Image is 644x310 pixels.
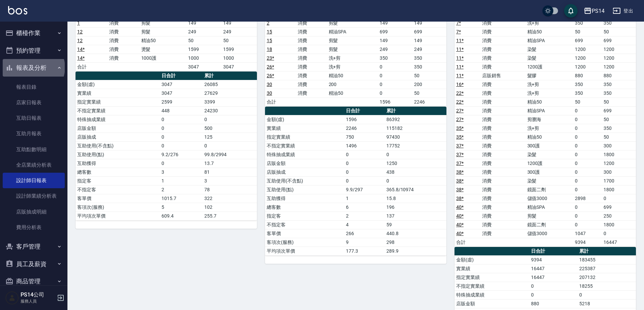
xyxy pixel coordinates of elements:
[5,291,19,305] img: Person
[573,194,602,203] td: 2898
[267,20,269,26] a: 2
[3,142,65,157] a: 互助點數明細
[385,107,446,115] th: 累計
[526,212,574,220] td: 剪髮
[412,62,446,71] td: 350
[222,19,257,27] td: 149
[77,29,83,34] a: 12
[186,36,222,45] td: 50
[480,71,526,80] td: 店販銷售
[327,54,378,62] td: 洗+剪
[610,5,636,17] button: 登出
[573,150,602,159] td: 0
[602,80,636,89] td: 350
[480,212,526,220] td: 消費
[480,89,526,97] td: 消費
[480,133,526,141] td: 消費
[265,229,344,238] td: 客單價
[3,95,65,110] a: 店家日報表
[602,89,636,97] td: 350
[602,62,636,71] td: 1200
[76,168,160,176] td: 總客數
[526,168,574,176] td: 300護
[265,159,344,168] td: 店販金額
[602,115,636,124] td: 50
[76,141,160,150] td: 互助使用(不含點)
[203,133,257,141] td: 125
[296,19,327,27] td: 消費
[160,115,203,124] td: 0
[344,203,384,212] td: 6
[160,124,203,133] td: 0
[385,203,446,212] td: 196
[267,82,272,87] a: 30
[573,106,602,115] td: 0
[160,141,203,150] td: 0
[160,133,203,141] td: 0
[573,45,602,54] td: 1200
[385,124,446,133] td: 115182
[526,229,574,238] td: 儲值3000
[526,159,574,168] td: 1200護
[602,203,636,212] td: 699
[267,29,272,34] a: 15
[480,27,526,36] td: 消費
[327,71,378,80] td: 精油50
[203,89,257,97] td: 27629
[267,38,272,43] a: 15
[76,62,108,71] td: 合計
[573,89,602,97] td: 350
[344,220,384,229] td: 4
[602,141,636,150] td: 300
[265,97,296,106] td: 合計
[573,229,602,238] td: 1047
[77,38,83,43] a: 12
[76,72,257,221] table: a dense table
[203,141,257,150] td: 0
[76,185,160,194] td: 不指定客
[378,97,412,106] td: 1596
[480,19,526,27] td: 消費
[203,168,257,176] td: 81
[267,47,272,52] a: 18
[573,238,602,247] td: 9394
[573,54,602,62] td: 1200
[526,185,574,194] td: 鏡面二劑
[573,71,602,80] td: 880
[385,133,446,141] td: 97430
[412,27,446,36] td: 699
[526,19,574,27] td: 洗+剪
[526,124,574,133] td: 洗+剪
[76,159,160,168] td: 互助獲得
[3,42,65,59] button: 預約管理
[573,168,602,176] td: 0
[296,62,327,71] td: 消費
[602,238,636,247] td: 16447
[573,141,602,150] td: 0
[602,97,636,106] td: 50
[480,62,526,71] td: 消費
[602,168,636,176] td: 300
[265,115,344,124] td: 金額(虛)
[3,204,65,220] a: 店販抽成明細
[203,194,257,203] td: 322
[76,97,160,106] td: 指定實業績
[140,54,186,62] td: 1000護
[76,89,160,97] td: 實業績
[378,27,412,36] td: 699
[76,150,160,159] td: 互助使用(點)
[526,176,574,185] td: 染髮
[480,115,526,124] td: 消費
[602,159,636,168] td: 1200
[602,220,636,229] td: 1800
[573,115,602,124] td: 0
[3,24,65,42] button: 櫃檯作業
[222,45,257,54] td: 1599
[526,106,574,115] td: 精油SPA
[108,54,140,62] td: 消費
[385,176,446,185] td: 0
[480,229,526,238] td: 消費
[526,45,574,54] td: 染髮
[76,212,160,220] td: 平均項次單價
[21,291,55,298] h5: PS14公司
